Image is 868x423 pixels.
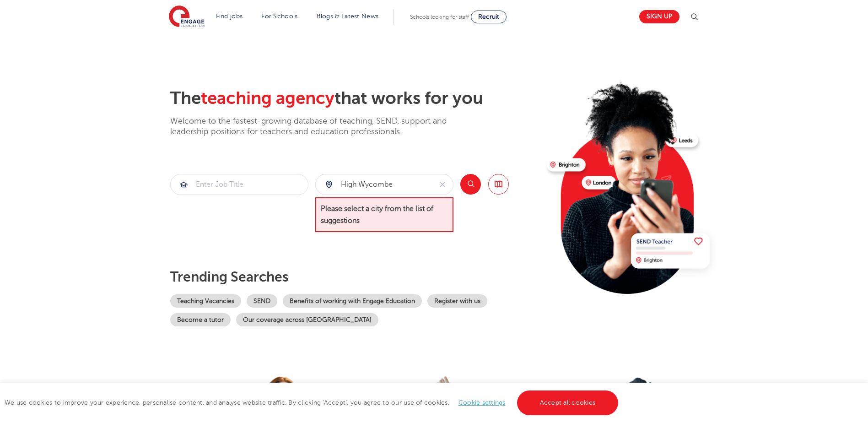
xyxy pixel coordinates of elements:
[170,313,231,326] a: Become a tutor
[315,197,453,233] span: Please select a city from the list of suggestions
[170,88,539,109] h2: The that works for you
[460,174,481,195] button: Search
[432,174,453,195] button: Clear
[216,13,243,20] a: Find jobs
[427,294,487,308] a: Register with us
[410,14,469,20] span: Schools looking for staff
[471,11,507,23] a: Recruit
[170,116,472,137] p: Welcome to the fastest-growing database of teaching, SEND, support and leadership positions for t...
[170,174,308,195] div: Submit
[261,13,297,20] a: For Schools
[170,269,539,285] p: Trending searches
[169,5,205,28] img: Engage Education
[458,399,506,406] a: Cookie settings
[639,10,679,23] a: Sign up
[247,294,277,308] a: SEND
[478,13,499,20] span: Recruit
[171,174,308,195] input: Submit
[236,313,378,326] a: Our coverage across [GEOGRAPHIC_DATA]
[317,13,379,20] a: Blogs & Latest News
[283,294,422,308] a: Benefits of working with Engage Education
[315,174,453,195] div: Submit
[170,294,241,308] a: Teaching Vacancies
[201,88,334,108] span: teaching agency
[5,399,620,406] span: We use cookies to improve your experience, personalise content, and analyse website traffic. By c...
[316,174,432,195] input: Submit
[517,390,619,415] a: Accept all cookies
